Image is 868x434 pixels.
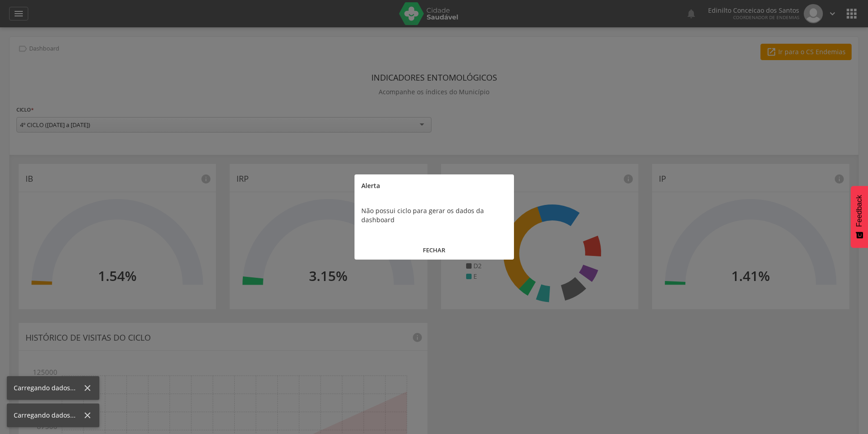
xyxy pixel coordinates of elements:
[855,195,863,227] span: Feedback
[354,174,514,197] div: Alerta
[851,186,868,248] button: Feedback - Mostrar pesquisa
[354,197,514,234] div: Não possui ciclo para gerar os dados da dashboard
[354,240,514,260] button: FECHAR
[14,411,82,420] div: Carregando dados...
[14,383,82,393] div: Carregando dados...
